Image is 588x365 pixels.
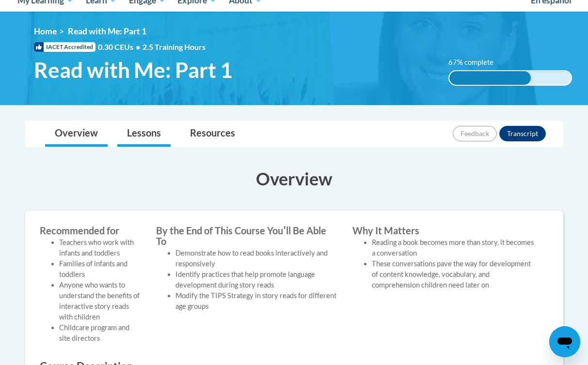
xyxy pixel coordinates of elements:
div: 67% complete [449,71,531,85]
span: Read with Me: Part 1 [34,57,233,83]
button: Transcript [499,126,546,141]
label: By the End of This Course Youʹll Be Able To [156,225,338,246]
li: Anyone who wants to understand the benefits of interactive story reads with children [59,280,142,322]
button: Feedback [453,126,497,141]
a: Resources [180,121,245,147]
span: Read with Me: Part 1 [68,26,146,36]
li: Families of infants and toddlers [59,259,142,280]
span: IACET Accredited [34,42,95,52]
li: Reading a book becomes more than story, it becomes a conversation [372,237,534,259]
iframe: Button to launch messaging window [549,326,580,357]
li: Teachers who work with infants and toddlers [59,237,142,259]
li: Identify practices that help promote language development during story reads [175,269,338,290]
li: Modify the TIPS Strategy in story reads for different age groups [175,290,338,312]
h3: Overview [25,167,563,191]
label: 67% complete [448,57,504,68]
span: 0.30 CEUs [98,42,143,52]
a: Lessons [117,121,171,147]
li: Demonstrate how to read books interactively and responsively [175,248,338,269]
a: Home [34,26,57,36]
span: 2.5 Training Hours [143,42,206,51]
span: • [136,42,140,51]
label: Recommended for [40,225,142,236]
li: Childcare program and site directors [59,322,142,344]
label: Why It Matters [352,225,534,236]
a: Overview [45,121,108,147]
li: These conversations pave the way for development of content knowledge, vocabulary, and comprehens... [372,259,534,290]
